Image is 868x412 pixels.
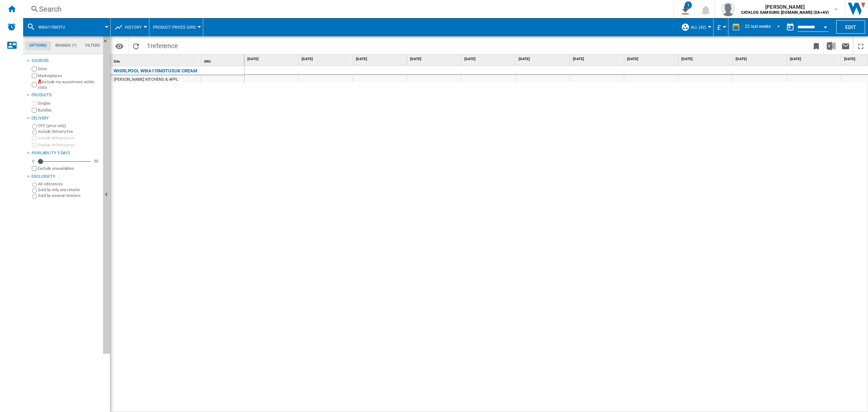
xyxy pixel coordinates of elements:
[717,24,721,31] span: £
[32,101,37,106] input: Singles
[129,37,143,54] button: Reload
[819,20,832,33] button: Open calendar
[204,59,211,63] span: SKU
[38,79,100,91] label: Include my assortment within stats
[25,41,51,50] md-tab-item: Options
[153,25,196,30] span: Product prices grid
[356,56,405,62] span: [DATE]
[745,24,771,29] div: 32 last weeks
[39,4,655,14] div: Search
[741,10,829,15] b: CATALOG SAMSUNG [DOMAIN_NAME] (DA+AV)
[38,181,100,187] label: All references
[627,56,677,62] span: [DATE]
[246,55,298,64] div: [DATE]
[112,39,127,52] button: Options
[409,55,461,64] div: [DATE]
[788,55,841,64] div: [DATE]
[736,56,785,62] span: [DATE]
[827,42,835,50] img: excel-24x24.png
[103,36,110,354] button: Hide
[153,18,199,36] button: Product prices grid
[681,56,731,62] span: [DATE]
[626,55,678,64] div: [DATE]
[32,188,37,193] input: Sold by only one retailer
[721,2,735,16] img: profile.jpg
[32,194,37,199] input: Sold by several retailers
[854,37,868,54] button: Maximize
[38,18,72,36] button: W8IA115M3TU
[51,41,81,50] md-tab-item: Brands (*)
[38,101,100,106] label: Singles
[32,182,37,187] input: All references
[38,79,42,84] img: mysite-not-bg-18x18.png
[717,18,724,36] button: £
[7,22,16,31] img: alerts-logo.svg
[32,130,37,135] input: Include Delivery Fee
[354,55,407,64] div: [DATE]
[38,123,100,129] label: OFF (price only)
[680,55,732,64] div: [DATE]
[27,18,107,36] div: W8IA115M3TU
[114,76,178,83] div: [PERSON_NAME] KITCHENS & APPL
[38,66,100,72] label: Sites
[691,25,706,30] span: ALL (42)
[32,108,37,113] input: Bundles
[38,166,100,171] label: Exclude unavailables
[681,18,710,36] div: ALL (42)
[31,92,100,98] div: Products
[247,56,297,62] span: [DATE]
[573,56,622,62] span: [DATE]
[125,18,145,36] button: History
[203,55,244,66] div: SKU Sort None
[143,37,182,52] span: 1
[836,20,865,34] button: Edit
[112,55,201,66] div: Sort None
[32,143,37,147] input: Display delivery price
[150,42,178,50] span: reference
[464,56,514,62] span: [DATE]
[410,56,460,62] span: [DATE]
[302,56,351,62] span: [DATE]
[125,25,142,30] span: History
[38,73,100,79] label: Marketplaces
[38,193,100,198] label: Sold by several retailers
[300,55,353,64] div: [DATE]
[838,37,853,54] button: Send this report by email
[32,73,37,78] input: Marketplaces
[30,159,36,164] div: 0
[114,18,145,36] div: History
[38,25,65,30] span: W8IA115M3TU
[790,56,839,62] span: [DATE]
[463,55,515,64] div: [DATE]
[32,80,37,89] input: Include my assortment within stats
[734,55,787,64] div: [DATE]
[38,158,91,165] md-slider: Availability
[38,108,100,113] label: Bundles
[38,142,100,148] label: Display delivery price
[809,37,824,54] button: Bookmark this report
[741,3,829,10] span: [PERSON_NAME]
[32,124,37,129] input: OFF (price only)
[31,150,100,156] div: Availability 5 Days
[112,55,201,66] div: Site Sort None
[38,187,100,193] label: Sold by only one retailer
[519,56,568,62] span: [DATE]
[744,21,783,33] md-select: REPORTS.WIZARD.STEPS.REPORT.STEPS.REPORT_OPTIONS.PERIOD: 32 last weeks
[81,41,105,50] md-tab-item: Filters
[571,55,624,64] div: [DATE]
[32,136,37,140] input: Include delivery price
[31,58,100,64] div: Sources
[685,1,692,9] div: 1
[31,115,100,121] div: Delivery
[783,20,797,34] button: md-calendar
[31,174,100,180] div: Exclusivity
[114,59,120,63] span: Site
[32,67,37,71] input: Sites
[203,55,244,66] div: Sort None
[824,37,838,54] button: Download in Excel
[714,18,728,36] md-menu: Currency
[517,55,570,64] div: [DATE]
[92,159,100,164] div: 90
